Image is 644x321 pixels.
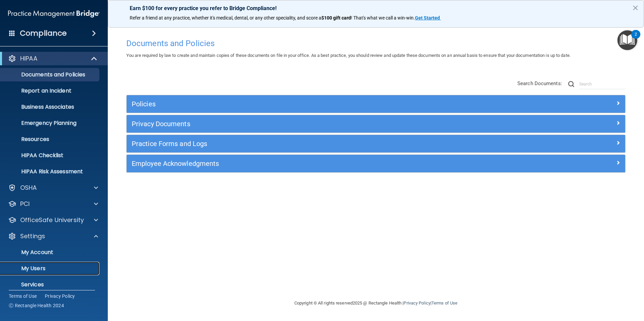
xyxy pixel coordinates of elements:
[132,160,495,167] h5: Employee Acknowledgments
[8,55,98,63] a: HIPAA
[632,2,639,13] button: Close
[635,34,637,43] div: 2
[415,15,440,21] strong: Get Started
[321,15,351,21] strong: $100 gift card
[132,120,495,128] h5: Privacy Documents
[20,200,30,208] p: PCI
[132,140,495,147] h5: Practice Forms and Logs
[4,152,96,159] p: HIPAA Checklist
[20,184,37,192] p: OSHA
[4,71,96,78] p: Documents and Policies
[9,293,37,299] a: Terms of Use
[132,158,620,169] a: Employee Acknowledgments
[579,79,625,89] input: Search
[4,265,96,272] p: My Users
[8,232,98,240] a: Settings
[8,200,98,208] a: PCI
[126,53,571,58] span: You are required by law to create and maintain copies of these documents on file in your office. ...
[4,281,96,288] p: Services
[132,99,620,109] a: Policies
[126,39,625,48] h4: Documents and Policies
[20,232,45,240] p: Settings
[253,292,499,314] div: Copyright © All rights reserved 2025 @ Rectangle Health | |
[351,15,415,21] span: ! That's what we call a win-win.
[132,118,620,129] a: Privacy Documents
[9,302,64,309] span: Ⓒ Rectangle Health 2024
[4,168,96,175] p: HIPAA Risk Assessment
[20,29,67,38] h4: Compliance
[4,87,96,94] p: Report an Incident
[20,216,84,224] p: OfficeSafe University
[4,136,96,143] p: Resources
[132,100,495,108] h5: Policies
[617,30,637,50] button: Open Resource Center, 2 new notifications
[8,216,98,224] a: OfficeSafe University
[517,80,562,86] span: Search Documents:
[130,15,321,21] span: Refer a friend at any practice, whether it's medical, dental, or any other speciality, and score a
[45,293,75,299] a: Privacy Policy
[20,55,37,63] p: HIPAA
[404,300,430,306] a: Privacy Policy
[8,184,98,192] a: OSHA
[4,120,96,127] p: Emergency Planning
[132,138,620,149] a: Practice Forms and Logs
[415,15,441,21] a: Get Started
[431,300,457,306] a: Terms of Use
[4,104,96,110] p: Business Associates
[4,249,96,256] p: My Account
[8,7,100,21] img: PMB logo
[130,5,622,11] p: Earn $100 for every practice you refer to Bridge Compliance!
[568,81,574,87] img: ic-search.3b580494.png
